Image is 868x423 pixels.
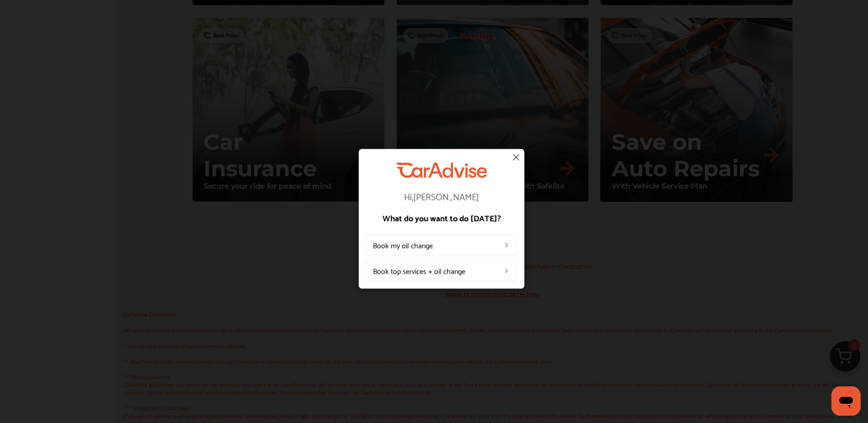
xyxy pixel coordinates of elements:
img: close-icon.a004319c.svg [511,152,522,163]
iframe: Button to launch messaging window [831,386,861,416]
a: Book top services + oil change [366,260,517,282]
img: CarAdvise Logo [396,163,487,178]
p: What do you want to do [DATE]? [366,214,517,222]
a: Book my oil change [366,235,517,256]
p: Hi, [PERSON_NAME] [366,192,517,201]
img: left_arrow_icon.0f472efe.svg [503,267,510,275]
img: left_arrow_icon.0f472efe.svg [503,242,510,249]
